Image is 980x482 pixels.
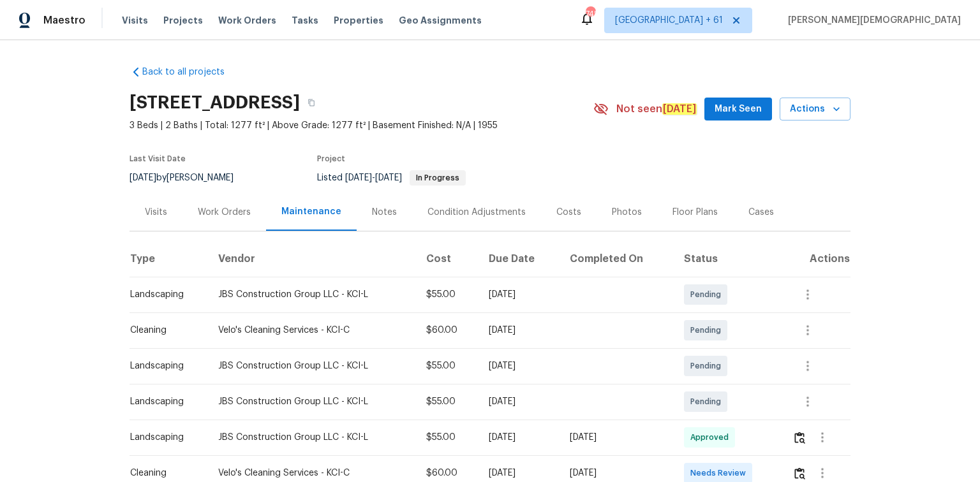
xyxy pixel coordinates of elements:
div: Work Orders [198,206,251,219]
div: Maintenance [281,205,341,218]
span: Projects [163,14,203,27]
div: Condition Adjustments [427,206,526,219]
span: - [345,173,402,182]
span: Pending [690,324,726,337]
div: [DATE] [489,288,549,301]
button: Copy Address [300,91,323,114]
div: Floor Plans [672,206,718,219]
span: Listed [317,173,466,182]
span: Geo Assignments [399,14,482,27]
div: [DATE] [489,431,549,444]
th: Status [674,241,782,277]
span: Properties [334,14,383,27]
div: Landscaping [130,431,198,444]
div: Costs [556,206,581,219]
th: Completed On [560,241,674,277]
span: Maestro [43,14,85,27]
div: [DATE] [489,395,549,408]
div: Landscaping [130,395,198,408]
span: [PERSON_NAME][DEMOGRAPHIC_DATA] [783,14,961,27]
th: Cost [416,241,479,277]
div: $55.00 [426,395,469,408]
th: Actions [782,241,850,277]
div: Landscaping [130,360,198,372]
span: In Progress [411,174,464,182]
span: 3 Beds | 2 Baths | Total: 1277 ft² | Above Grade: 1277 ft² | Basement Finished: N/A | 1955 [130,119,593,132]
span: [DATE] [375,173,402,182]
span: Pending [690,288,726,301]
span: [DATE] [130,173,156,182]
div: Cleaning [130,467,198,479]
h2: [STREET_ADDRESS] [130,96,300,109]
div: $55.00 [426,431,469,444]
span: Mark Seen [715,101,762,117]
div: $55.00 [426,288,469,301]
span: Approved [690,431,734,444]
div: JBS Construction Group LLC - KCI-L [218,360,405,372]
th: Due Date [479,241,560,277]
span: Not seen [616,103,697,115]
span: Pending [690,395,726,408]
span: Last Visit Date [130,155,186,163]
div: by [PERSON_NAME] [130,170,249,186]
span: Project [317,155,345,163]
a: Back to all projects [130,66,252,78]
button: Review Icon [792,422,807,453]
div: [DATE] [570,431,664,444]
div: JBS Construction Group LLC - KCI-L [218,431,405,444]
span: Work Orders [218,14,276,27]
th: Vendor [208,241,415,277]
div: $60.00 [426,467,469,479]
div: $55.00 [426,360,469,372]
div: JBS Construction Group LLC - KCI-L [218,395,405,408]
div: $60.00 [426,324,469,337]
div: Landscaping [130,288,198,301]
span: Visits [122,14,148,27]
div: Photos [612,206,642,219]
div: [DATE] [489,324,549,337]
span: Pending [690,360,726,372]
th: Type [130,241,208,277]
div: [DATE] [489,467,549,479]
div: Cases [748,206,774,219]
div: Velo's Cleaning Services - KCI-C [218,324,405,337]
div: [DATE] [570,467,664,479]
span: Actions [790,101,840,117]
em: [DATE] [662,103,697,115]
span: Tasks [292,16,318,25]
img: Review Icon [794,432,805,444]
div: [DATE] [489,360,549,372]
span: [GEOGRAPHIC_DATA] + 61 [615,14,723,27]
div: Velo's Cleaning Services - KCI-C [218,467,405,479]
img: Review Icon [794,467,805,479]
span: [DATE] [345,173,372,182]
div: Visits [145,206,167,219]
button: Actions [780,98,850,121]
span: Needs Review [690,467,751,479]
div: Notes [372,206,397,219]
div: 748 [586,8,595,20]
div: Cleaning [130,324,198,337]
button: Mark Seen [704,98,772,121]
div: JBS Construction Group LLC - KCI-L [218,288,405,301]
